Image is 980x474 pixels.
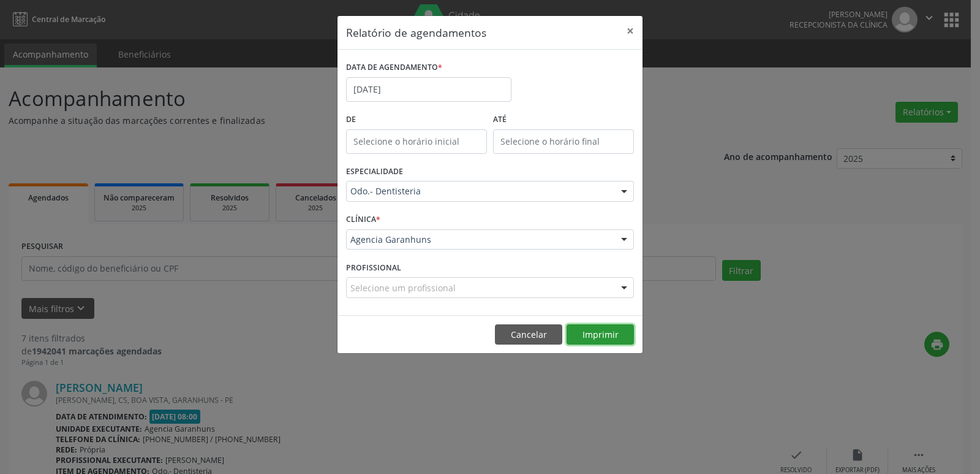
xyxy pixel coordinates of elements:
h5: Relatório de agendamentos [346,25,486,40]
input: Selecione uma data ou intervalo [346,77,511,102]
label: ATÉ [493,110,634,129]
label: De [346,110,487,129]
span: Odo.- Dentisteria [350,185,609,197]
button: Imprimir [567,324,634,345]
label: ESPECIALIDADE [346,162,403,182]
input: Selecione o horário inicial [346,129,487,154]
span: Agencia Garanhuns [350,234,609,246]
button: Close [618,16,643,46]
label: CLÍNICA [346,210,380,229]
button: Cancelar [495,324,562,345]
label: DATA DE AGENDAMENTO [346,58,442,77]
input: Selecione o horário final [493,129,634,154]
label: PROFISSIONAL [346,258,401,277]
span: Selecione um profissional [350,281,456,294]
